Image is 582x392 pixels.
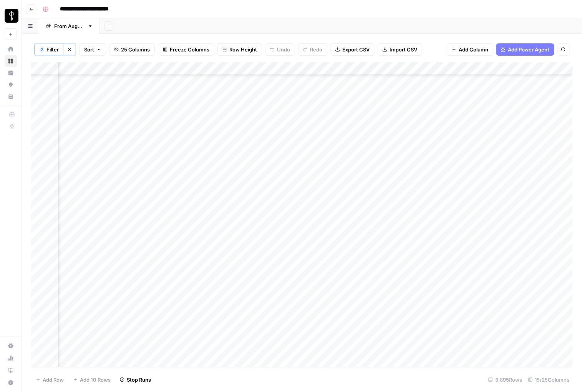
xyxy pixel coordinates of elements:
div: 2 [40,46,44,53]
span: 25 Columns [121,46,150,53]
button: 25 Columns [109,43,155,56]
button: 2Filter [35,43,63,56]
a: From [DATE] [39,18,99,34]
button: Add Row [31,374,68,386]
a: Learning Hub [5,364,17,377]
span: Sort [84,46,94,53]
span: Add 10 Rows [80,376,111,384]
a: Insights [5,67,17,79]
span: Add Power Agent [508,46,550,53]
a: Usage [5,352,17,364]
div: From [DATE] [54,22,85,30]
a: Browse [5,55,17,67]
button: Add Power Agent [496,43,554,56]
a: Home [5,43,17,55]
button: Freeze Columns [158,43,214,56]
div: 15/25 Columns [525,374,573,386]
span: Row Height [229,46,257,53]
span: Stop Runs [127,376,151,384]
span: Freeze Columns [170,46,209,53]
div: 3,895 Rows [485,374,525,386]
span: Undo [277,46,290,53]
button: Import CSV [378,43,422,56]
button: Redo [298,43,327,56]
span: Add Row [43,376,64,384]
span: Import CSV [390,46,417,53]
button: Add Column [447,43,493,56]
button: Workspace: LP Production Workloads [5,6,17,25]
span: Export CSV [342,46,370,53]
span: Add Column [459,46,488,53]
button: Stop Runs [115,374,156,386]
span: 2 [41,46,43,53]
a: Your Data [5,91,17,103]
button: Sort [79,43,106,56]
span: Redo [310,46,322,53]
button: Undo [265,43,295,56]
button: Add 10 Rows [68,374,115,386]
span: Filter [46,46,59,53]
button: Help + Support [5,377,17,389]
img: LP Production Workloads Logo [5,9,18,23]
a: Opportunities [5,79,17,91]
button: Export CSV [330,43,375,56]
a: Settings [5,340,17,352]
button: Row Height [217,43,262,56]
